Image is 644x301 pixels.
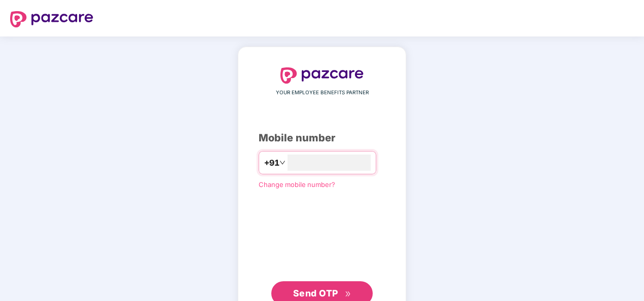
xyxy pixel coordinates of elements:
img: logo [280,67,364,84]
span: down [279,160,285,166]
img: logo [10,11,93,27]
span: double-right [345,291,351,297]
span: +91 [264,157,279,169]
span: Send OTP [293,288,338,298]
div: Mobile number [259,130,385,146]
a: Change mobile number? [259,180,335,189]
span: YOUR EMPLOYEE BENEFITS PARTNER [276,89,369,97]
